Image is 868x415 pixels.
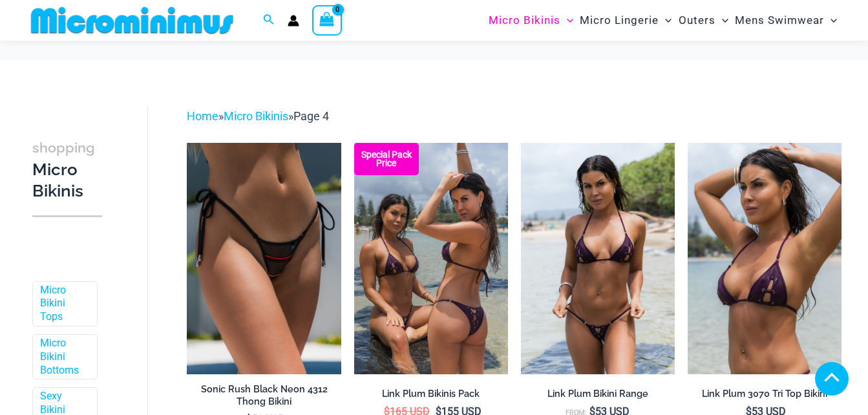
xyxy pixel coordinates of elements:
a: Link Plum Bikini Range [521,388,675,405]
img: Bikini Pack Plum [354,143,508,374]
a: Micro LingerieMenu ToggleMenu Toggle [577,4,675,37]
a: Search icon link [263,12,275,28]
a: Mens SwimwearMenu ToggleMenu Toggle [732,4,840,37]
h2: Link Plum Bikinis Pack [354,388,508,400]
a: Micro BikinisMenu ToggleMenu Toggle [485,4,577,37]
a: Sonic Rush Black Neon 4312 Thong Bikini [187,383,341,412]
a: Sonic Rush Black Neon 4312 Thong Bikini 01Sonic Rush Black Neon 4312 Thong Bikini 02Sonic Rush Bl... [187,143,341,374]
img: Link Plum 3070 Tri Top 01 [688,143,842,374]
span: Page 4 [293,109,329,123]
span: Menu Toggle [560,4,573,37]
a: Link Plum 3070 Tri Top 4580 Micro 01Link Plum 3070 Tri Top 4580 Micro 05Link Plum 3070 Tri Top 45... [521,143,675,374]
h2: Link Plum Bikini Range [521,388,675,400]
a: Micro Bikini Bottoms [40,337,87,377]
span: Micro Lingerie [580,4,659,37]
span: Menu Toggle [715,4,728,37]
a: Link Plum Bikinis Pack [354,388,508,405]
a: Account icon link [288,15,299,27]
span: shopping [32,140,95,156]
h2: Link Plum 3070 Tri Top Bikini [688,388,842,400]
span: Menu Toggle [824,4,837,37]
a: OutersMenu ToggleMenu Toggle [675,4,732,37]
img: Link Plum 3070 Tri Top 4580 Micro 01 [521,143,675,374]
a: Bikini Pack Plum Link Plum 3070 Tri Top 4580 Micro 04Link Plum 3070 Tri Top 4580 Micro 04 [354,143,508,374]
h3: Micro Bikinis [32,136,102,202]
a: Micro Bikini Tops [40,284,87,324]
img: MM SHOP LOGO FLAT [26,6,238,35]
nav: Site Navigation [483,2,842,39]
h2: Sonic Rush Black Neon 4312 Thong Bikini [187,383,341,407]
img: Sonic Rush Black Neon 4312 Thong Bikini 01 [187,143,341,374]
a: Micro Bikinis [224,109,288,123]
span: Micro Bikinis [489,4,560,37]
span: Mens Swimwear [735,4,824,37]
a: Link Plum 3070 Tri Top Bikini [688,388,842,405]
a: View Shopping Cart, empty [312,5,342,35]
span: » » [187,109,329,123]
b: Special Pack Price [354,151,419,167]
a: Home [187,109,218,123]
span: Outers [679,4,715,37]
a: Link Plum 3070 Tri Top 01Link Plum 3070 Tri Top 2031 Cheeky 01Link Plum 3070 Tri Top 2031 Cheeky 01 [688,143,842,374]
span: Menu Toggle [659,4,672,37]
